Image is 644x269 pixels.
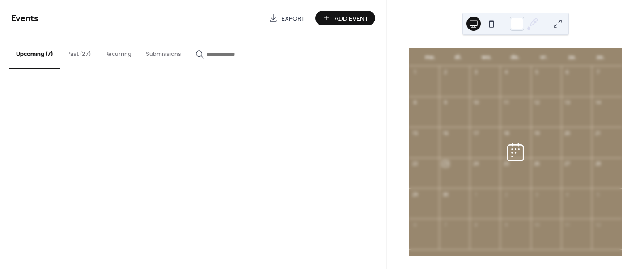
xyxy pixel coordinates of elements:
[503,191,509,198] div: 2
[281,14,305,23] span: Export
[558,48,587,66] div: za.
[9,36,60,69] button: Upcoming (7)
[534,99,540,106] div: 12
[262,11,312,25] a: Export
[530,48,558,66] div: vr.
[586,48,615,66] div: zo.
[472,130,479,136] div: 17
[534,191,540,198] div: 3
[60,36,98,68] button: Past (27)
[442,221,449,228] div: 7
[534,130,540,136] div: 19
[534,221,540,228] div: 10
[411,191,418,198] div: 29
[534,69,540,76] div: 5
[472,221,479,228] div: 8
[98,36,139,68] button: Recurring
[473,48,501,66] div: wo.
[564,191,571,198] div: 4
[564,99,571,106] div: 13
[442,160,449,167] div: 23
[411,221,418,228] div: 6
[442,191,449,198] div: 30
[594,160,601,167] div: 28
[139,36,188,68] button: Submissions
[442,69,449,76] div: 2
[594,69,601,76] div: 7
[564,69,571,76] div: 6
[411,69,418,76] div: 1
[442,130,449,136] div: 16
[503,160,509,167] div: 25
[411,99,418,106] div: 8
[564,160,571,167] div: 27
[564,130,571,136] div: 20
[501,48,530,66] div: do.
[594,221,601,228] div: 12
[411,160,418,167] div: 22
[442,99,449,106] div: 9
[315,11,375,25] button: Add Event
[472,99,479,106] div: 10
[445,48,473,66] div: di.
[594,99,601,106] div: 14
[411,130,418,136] div: 15
[534,160,540,167] div: 26
[11,10,38,27] span: Events
[472,160,479,167] div: 24
[472,191,479,198] div: 1
[594,191,601,198] div: 5
[503,130,509,136] div: 18
[594,130,601,136] div: 21
[503,221,509,228] div: 9
[472,69,479,76] div: 3
[416,48,445,66] div: ma.
[564,221,571,228] div: 11
[335,14,369,23] span: Add Event
[503,69,509,76] div: 4
[503,99,509,106] div: 11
